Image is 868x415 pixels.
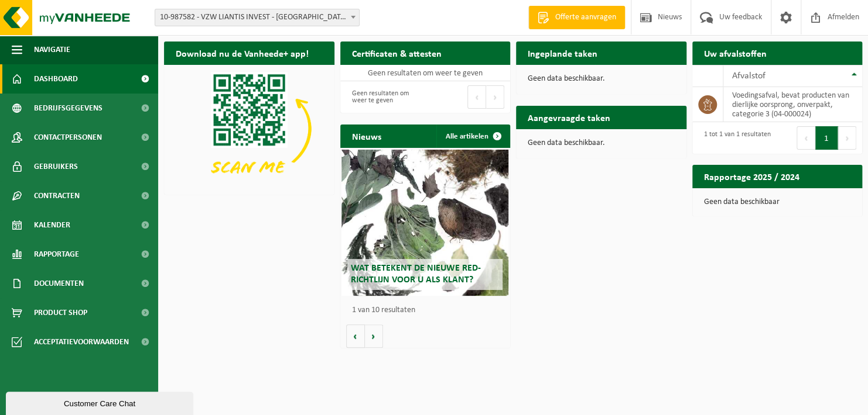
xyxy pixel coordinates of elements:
[34,152,78,181] span: Gebruikers
[797,126,815,150] button: Previous
[692,41,778,64] h2: Uw afvalstoffen
[350,264,480,284] span: Wat betekent de nieuwe RED-richtlijn voor u als klant?
[340,41,453,64] h2: Certificaten & attesten
[467,85,486,109] button: Previous
[838,126,856,150] button: Next
[341,150,508,296] a: Wat betekent de nieuwe RED-richtlijn voor u als klant?
[486,85,504,109] button: Next
[340,124,393,147] h2: Nieuws
[164,41,320,64] h2: Download nu de Vanheede+ app!
[815,126,838,150] button: 1
[34,269,84,298] span: Documenten
[692,165,811,188] h2: Rapportage 2025 / 2024
[698,125,771,151] div: 1 tot 1 van 1 resultaten
[436,124,509,148] a: Alle artikelen
[34,298,87,327] span: Product Shop
[155,9,360,26] span: 10-987582 - VZW LIANTIS INVEST - LIBRAMONT - LIBRAMONT-CHEVIGNY
[6,389,196,415] iframe: chat widget
[346,324,365,348] button: Vorige
[164,65,334,192] img: Download de VHEPlus App
[34,240,79,269] span: Rapportage
[34,94,102,123] span: Bedrijfsgegevens
[34,210,70,240] span: Kalender
[552,12,619,23] span: Offerte aanvragen
[346,84,419,110] div: Geen resultaten om weer te geven
[775,188,861,211] a: Bekijk rapportage
[704,198,851,206] p: Geen data beschikbaar
[528,75,675,83] p: Geen data beschikbaar.
[155,9,359,26] span: 10-987582 - VZW LIANTIS INVEST - LIBRAMONT - LIBRAMONT-CHEVIGNY
[34,181,80,210] span: Contracten
[365,324,383,348] button: Volgende
[528,139,675,147] p: Geen data beschikbaar.
[516,106,622,129] h2: Aangevraagde taken
[516,41,609,64] h2: Ingeplande taken
[34,327,129,357] span: Acceptatievoorwaarden
[732,71,766,81] span: Afvalstof
[34,35,70,64] span: Navigatie
[340,65,511,81] td: Geen resultaten om weer te geven
[34,123,102,152] span: Contactpersonen
[352,306,505,314] p: 1 van 10 resultaten
[723,87,863,122] td: voedingsafval, bevat producten van dierlijke oorsprong, onverpakt, categorie 3 (04-000024)
[528,6,625,29] a: Offerte aanvragen
[34,64,78,94] span: Dashboard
